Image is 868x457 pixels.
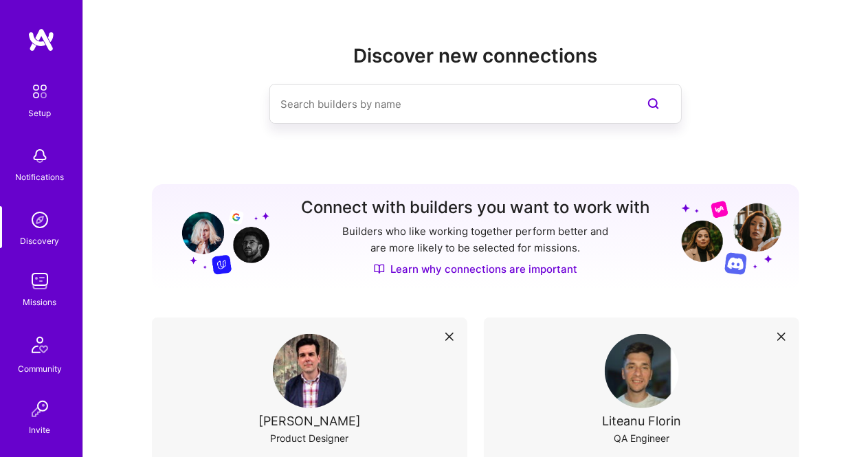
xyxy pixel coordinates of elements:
div: Community [18,361,62,376]
a: Learn why connections are important [374,262,577,276]
div: Notifications [16,170,65,184]
input: Search builders by name [280,87,616,122]
i: icon Close [445,333,454,341]
div: Invite [30,423,51,437]
p: Builders who like working together perform better and are more likely to be selected for missions. [340,223,612,256]
img: User Avatar [605,334,679,408]
div: Product Designer [271,431,349,445]
img: Community [23,328,56,361]
i: icon Close [777,333,786,341]
h3: Connect with builders you want to work with [302,198,650,218]
div: Liteanu Florin [602,414,681,428]
img: User Avatar [273,334,347,408]
div: Missions [23,295,57,309]
div: Discovery [21,234,60,248]
img: Discover [374,263,385,275]
div: QA Engineer [614,431,669,445]
img: setup [25,77,54,106]
img: teamwork [26,267,54,295]
img: discovery [26,206,54,234]
img: bell [26,142,54,170]
img: logo [27,27,55,52]
img: Invite [26,395,54,423]
h2: Discover new connections [152,45,799,67]
img: Grow your network [170,199,269,275]
div: Setup [29,106,52,120]
img: Grow your network [682,200,781,275]
i: icon SearchPurple [645,96,662,112]
div: [PERSON_NAME] [258,414,361,428]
